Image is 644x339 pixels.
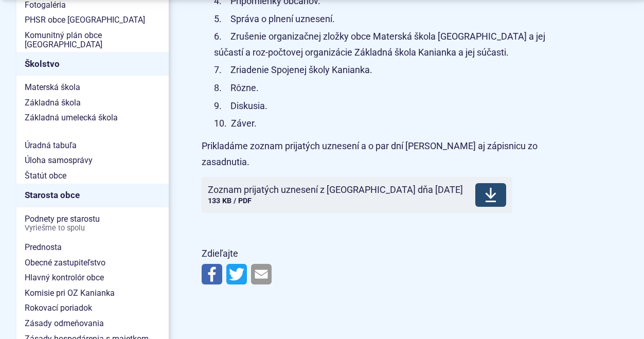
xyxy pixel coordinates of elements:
li: Rôzne. [214,80,567,96]
img: Zdieľať e-mailom [251,264,272,284]
a: Zásady odmeňovania [16,316,169,331]
li: Zriadenie Spojenej školy Kanianka. [214,62,567,78]
a: Podnety pre starostuVyriešme to spolu [16,211,169,236]
span: Základná škola [25,95,160,111]
p: Prikladáme zoznam prijatých uznesení a o par dní [PERSON_NAME] aj zápisnicu zo zasadnutia. [202,138,567,170]
a: Komunitný plán obce [GEOGRAPHIC_DATA] [16,28,169,52]
li: Diskusia. [214,98,567,114]
span: Obecné zastupiteľstvo [25,255,160,271]
a: Obecné zastupiteľstvo [16,255,169,271]
span: Štatút obce [25,168,160,184]
a: PHSR obce [GEOGRAPHIC_DATA] [16,12,169,28]
a: Prednosta [16,240,169,255]
li: Zrušenie organizačnej zložky obce Materská škola [GEOGRAPHIC_DATA] a jej súčastí a roz-počtovej o... [214,29,567,60]
img: Zdieľať na Twitteri [226,264,247,284]
span: Hlavný kontrolór obce [25,270,160,286]
li: Záver. [214,116,567,132]
a: Hlavný kontrolór obce [16,270,169,286]
a: Komisie pri OZ Kanianka [16,286,169,301]
span: Vyriešme to spolu [25,224,160,233]
li: Správa o plnení uznesení. [214,11,567,27]
a: Základná škola [16,95,169,111]
span: Komisie pri OZ Kanianka [25,286,160,301]
a: Starosta obce [16,184,169,207]
span: Komunitný plán obce [GEOGRAPHIC_DATA] [25,28,160,52]
span: Úloha samosprávy [25,153,160,168]
a: Školstvo [16,52,169,76]
span: Prednosta [25,240,160,255]
p: Zdieľajte [202,246,567,262]
a: Štatút obce [16,168,169,184]
span: Úradná tabuľa [25,138,160,153]
span: 133 KB / PDF [208,197,252,205]
a: Rokovací poriadok [16,300,169,316]
span: Školstvo [25,56,160,72]
span: Základná umelecká škola [25,110,160,126]
span: Materská škola [25,80,160,95]
a: Úradná tabuľa [16,138,169,153]
span: PHSR obce [GEOGRAPHIC_DATA] [25,12,160,28]
span: Podnety pre starostu [25,211,160,236]
a: Úloha samosprávy [16,153,169,168]
span: Starosta obce [25,187,160,203]
span: Zoznam prijatých uznesení z [GEOGRAPHIC_DATA] dňa [DATE] [208,185,463,195]
img: Zdieľať na Facebooku [202,264,222,284]
span: Zásady odmeňovania [25,316,160,331]
span: Rokovací poriadok [25,300,160,316]
a: Materská škola [16,80,169,95]
a: Základná umelecká škola [16,110,169,126]
a: Zoznam prijatých uznesení z [GEOGRAPHIC_DATA] dňa [DATE]133 KB / PDF [202,177,512,213]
